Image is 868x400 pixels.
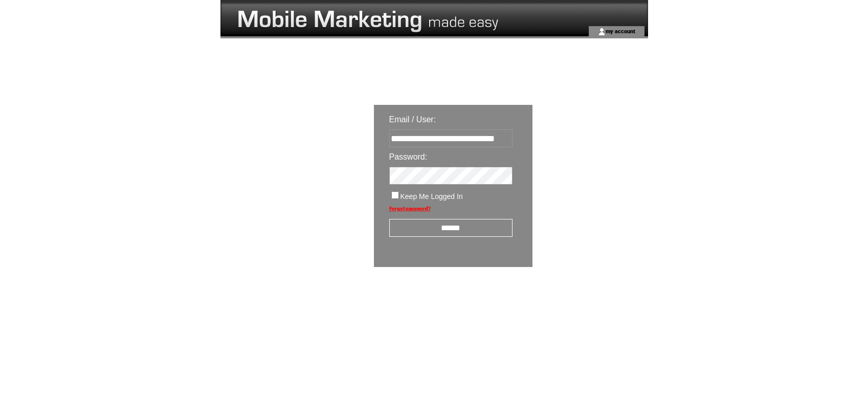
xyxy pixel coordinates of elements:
[389,152,428,161] span: Password:
[400,192,463,201] span: Keep Me Logged In
[598,28,606,36] img: account_icon.gif
[562,293,613,305] img: transparent.png
[606,28,635,34] a: my account
[389,206,431,211] a: Forgot password?
[389,115,436,124] span: Email / User:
